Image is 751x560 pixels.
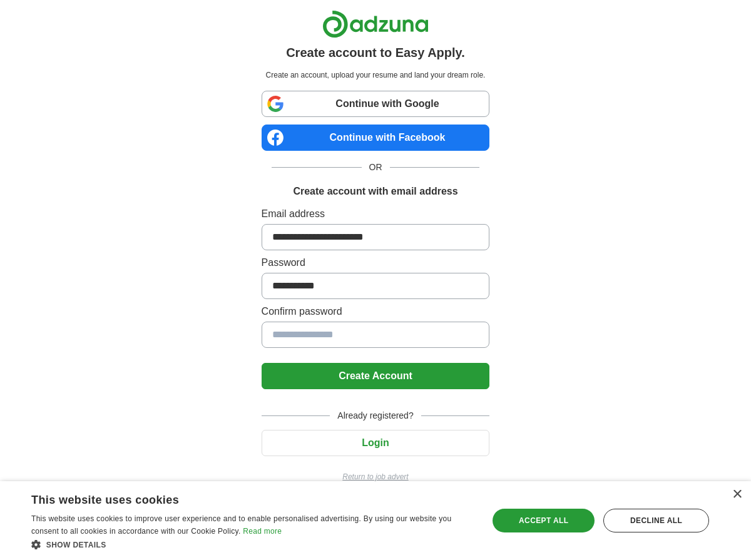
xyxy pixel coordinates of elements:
a: Return to job advert [262,471,490,482]
label: Confirm password [262,304,490,319]
span: This website uses cookies to improve user experience and to enable personalised advertising. By u... [31,514,451,536]
h1: Create account with email address [293,184,457,199]
p: Create an account, upload your resume and land your dream role. [264,69,488,81]
label: Password [262,255,490,270]
a: Continue with Facebook [262,125,490,151]
a: Read more, opens a new window [243,527,282,536]
div: Close [732,490,742,499]
span: Show details [46,541,106,549]
span: Already registered? [330,409,421,422]
button: Login [262,430,490,456]
div: Show details [31,538,475,551]
div: Decline all [603,509,709,532]
h1: Create account to Easy Apply. [286,43,465,62]
span: OR [362,161,390,174]
img: Adzuna logo [322,10,429,38]
div: Accept all [493,509,595,532]
a: Login [262,437,490,448]
div: This website uses cookies [31,489,444,507]
button: Create Account [262,363,490,389]
a: Continue with Google [262,91,490,117]
label: Email address [262,206,490,221]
